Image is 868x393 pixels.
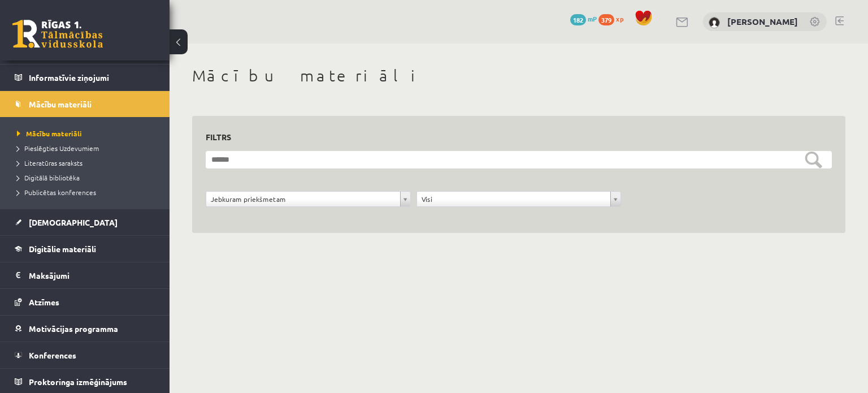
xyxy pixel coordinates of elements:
span: Proktoringa izmēģinājums [29,377,127,387]
a: Informatīvie ziņojumi [15,64,155,90]
a: Motivācijas programma [15,316,155,342]
a: [DEMOGRAPHIC_DATA] [15,209,155,235]
span: Mācību materiāli [17,129,82,138]
span: Konferences [29,350,76,360]
span: [DEMOGRAPHIC_DATA] [29,217,118,227]
img: Marta Broka [709,17,720,28]
a: Jebkuram priekšmetam [206,192,410,206]
span: Motivācijas programma [29,323,118,334]
h3: Filtrs [206,129,818,145]
legend: Maksājumi [29,262,155,288]
a: Digitālā bibliotēka [17,172,158,183]
a: Mācību materiāli [15,91,155,117]
a: [PERSON_NAME] [727,16,798,27]
a: Digitālie materiāli [15,236,155,262]
a: Literatūras saraksts [17,158,158,168]
a: Maksājumi [15,262,155,288]
span: Mācību materiāli [29,99,92,109]
a: 182 mP [570,14,597,23]
a: Rīgas 1. Tālmācības vidusskola [12,20,103,48]
a: Publicētas konferences [17,187,158,197]
a: Konferences [15,342,155,368]
span: Literatūras saraksts [17,158,83,167]
span: Pieslēgties Uzdevumiem [17,144,99,153]
span: 182 [570,14,586,25]
span: mP [588,14,597,23]
span: xp [616,14,623,23]
span: Visi [422,192,606,206]
span: Digitālā bibliotēka [17,173,80,182]
a: Pieslēgties Uzdevumiem [17,143,158,153]
legend: Informatīvie ziņojumi [29,64,155,90]
h1: Mācību materiāli [192,66,845,85]
a: Mācību materiāli [17,128,158,139]
a: 379 xp [598,14,629,23]
span: Digitālie materiāli [29,244,96,254]
span: Publicētas konferences [17,188,96,197]
span: 379 [598,14,614,25]
a: Visi [417,192,621,206]
a: Atzīmes [15,289,155,315]
span: Atzīmes [29,297,59,307]
span: Jebkuram priekšmetam [211,192,396,206]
